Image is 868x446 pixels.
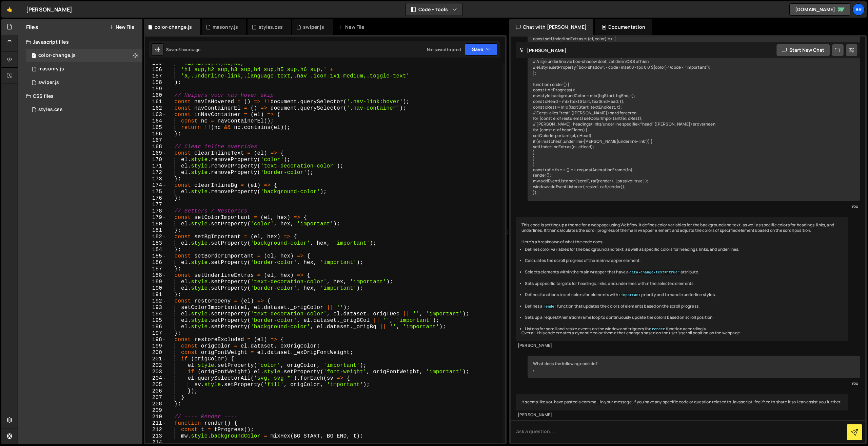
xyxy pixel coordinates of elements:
[26,76,142,89] div: 16297/44014.js
[519,47,567,53] h2: [PERSON_NAME]
[145,324,166,330] div: 196
[145,105,166,112] div: 162
[145,440,166,446] div: 214
[525,247,843,252] li: Defines color variables for the background and text, as well as specific colors for headings, lin...
[618,293,642,297] code: !important
[145,369,166,375] div: 203
[259,24,283,30] div: styles.css
[38,52,76,59] div: color-change.js
[145,247,166,253] div: 184
[406,3,462,16] button: Code + Tools
[595,19,652,35] div: Documentation
[529,380,858,387] div: You
[109,24,134,30] button: New File
[145,131,166,137] div: 166
[145,382,166,388] div: 205
[18,89,142,103] div: CSS files
[166,47,201,52] div: Saved
[145,86,166,92] div: 159
[145,189,166,195] div: 175
[145,395,166,401] div: 207
[145,362,166,369] div: 202
[26,62,142,76] div: 16297/44199.js
[26,49,142,62] div: 16297/44719.js
[145,266,166,272] div: 187
[303,24,324,30] div: swiper.js
[651,327,666,332] code: render
[145,407,166,414] div: 209
[145,285,166,292] div: 190
[516,394,848,410] div: It seems like you have pasted a comma in your message. If you have any specific code or question ...
[145,330,166,337] div: 197
[145,60,166,67] div: 155
[145,215,166,221] div: 179
[213,24,238,30] div: masonry.js
[178,47,201,52] div: 5 hours ago
[145,137,166,144] div: 167
[516,217,848,341] div: This code is setting up a theme for a webpage using Webflow. It defines color variables for the b...
[26,5,72,14] div: [PERSON_NAME]
[155,24,192,30] div: color-change.js
[852,3,865,16] a: Br
[145,427,166,433] div: 212
[145,433,166,440] div: 213
[145,67,166,73] div: 156
[145,92,166,99] div: 160
[427,47,461,52] div: Not saved to prod
[525,315,843,320] li: Sets up a requestAnimationFrame loop to continuously update the colors based on scroll position.
[789,3,850,16] a: [DOMAIN_NAME]
[145,176,166,182] div: 173
[145,170,166,176] div: 172
[145,414,166,420] div: 210
[145,375,166,382] div: 204
[145,240,166,247] div: 183
[38,66,64,72] div: masonry.js
[32,53,36,59] span: 1
[145,298,166,305] div: 192
[145,343,166,350] div: 199
[26,103,142,116] div: 16297/44027.css
[145,356,166,362] div: 201
[596,400,600,405] code: ,
[1,1,18,18] a: 🤙
[26,23,38,31] h2: Files
[145,118,166,125] div: 164
[145,279,166,285] div: 189
[145,182,166,189] div: 174
[145,195,166,202] div: 176
[145,401,166,407] div: 208
[776,44,830,56] button: Start new chat
[528,356,860,378] div: What does the following code do? ,
[145,227,166,234] div: 181
[629,270,680,275] code: data-change-text="true"
[529,203,858,210] div: You
[525,326,843,332] li: Listens for scroll and resize events on the window and triggers the function accordingly.
[525,281,843,287] li: Sets up specific targets for headings, links, and underlines within the selected elements.
[509,19,593,35] div: Chat with [PERSON_NAME]
[145,234,166,240] div: 182
[145,260,166,266] div: 186
[525,258,843,264] li: Calculates the scroll progress of the main wrapper element.
[145,311,166,317] div: 194
[145,337,166,343] div: 198
[338,24,367,30] div: New File
[145,157,166,163] div: 170
[518,412,847,418] div: [PERSON_NAME]
[145,150,166,157] div: 169
[145,221,166,227] div: 180
[145,317,166,324] div: 195
[145,99,166,105] div: 161
[18,35,142,49] div: Javascript files
[145,350,166,356] div: 200
[145,125,166,131] div: 165
[525,292,843,298] li: Defines functions to set colors for elements with priority and to handle underline styles.
[145,73,166,80] div: 157
[145,208,166,215] div: 178
[145,163,166,170] div: 171
[145,202,166,208] div: 177
[145,80,166,86] div: 158
[145,253,166,260] div: 185
[525,269,843,275] li: Selects elements within the main wrapper that have a attribute.
[465,43,498,55] button: Save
